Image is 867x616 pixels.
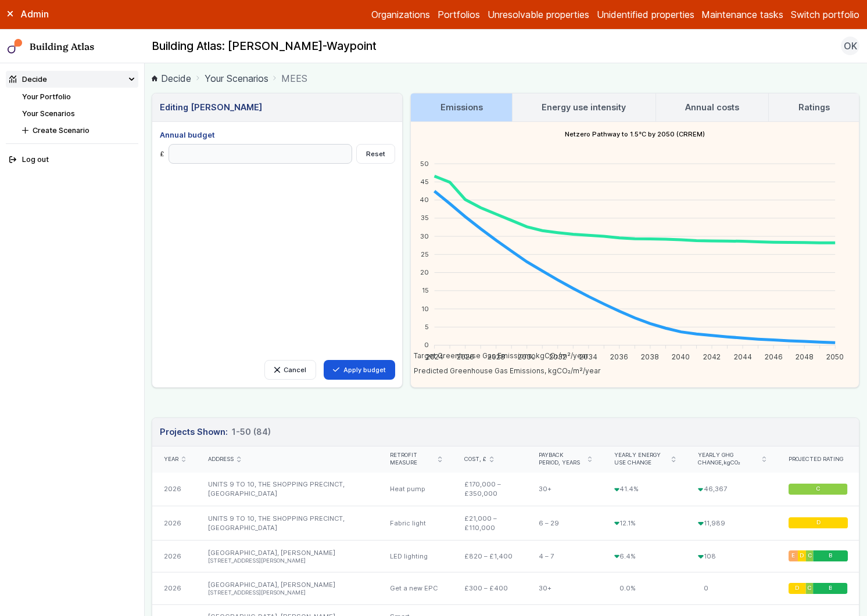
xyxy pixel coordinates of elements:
div: 2026 [152,506,196,541]
tspan: 2036 [611,352,629,361]
div: Projected rating [789,456,848,463]
a: UNITS 9 TO 10, THE SHOPPING PRECINCT, [GEOGRAPHIC_DATA] [208,480,345,498]
div: 108 [687,540,778,572]
div: LED lighting [379,540,453,572]
button: Apply budget [324,360,395,380]
a: Your Scenarios [22,109,75,118]
div: Fabric light [379,506,453,541]
h4: Netzero Pathway to 1.5°C by 2050 (CRREM) [411,122,859,146]
button: Create Scenario [19,122,138,139]
tspan: 2030 [518,352,536,361]
span: £ [160,149,164,158]
h3: Projects Shown: [160,426,270,438]
div: £21,000 – £110,000 [453,506,528,541]
a: UNITS 9 TO 10, THE SHOPPING PRECINCT, [GEOGRAPHIC_DATA] [208,514,345,532]
span: D [816,520,820,527]
a: Portfolios [438,8,480,21]
tspan: 25 [421,250,429,258]
a: Ratings [769,93,859,121]
span: Yearly energy use change [614,452,668,467]
h3: Annual costs [685,101,739,114]
span: OK [844,39,857,53]
button: Reset [356,144,395,164]
div: 12.1% [603,506,686,541]
span: Payback period, years [539,452,584,467]
span: C [807,585,811,592]
span: Predicted Greenhouse Gas Emissions, kgCO₂/m²/year [405,366,601,375]
h3: Editing [PERSON_NAME] [160,101,262,114]
span: C [807,553,811,560]
li: [STREET_ADDRESS][PERSON_NAME] [208,557,368,565]
span: Address [208,456,234,463]
a: [GEOGRAPHIC_DATA], [PERSON_NAME] [STREET_ADDRESS][PERSON_NAME] [208,581,368,597]
span: Target Greenhouse Gas Emissions, kgCO₂/m²/year [405,351,589,360]
a: Energy use intensity [513,93,655,121]
span: Yearly GHG change, [698,452,758,467]
tspan: 30 [420,232,429,240]
h3: Energy use intensity [542,101,626,114]
img: main-0bbd2752.svg [8,39,23,54]
div: 30+ [528,572,603,604]
tspan: 2028 [488,352,505,361]
div: 4 – 7 [528,540,603,572]
div: 6.4% [603,540,686,572]
div: 2026 [152,572,196,604]
button: Switch portfolio [791,8,859,21]
div: 11,989 [687,506,778,541]
tspan: 2048 [796,352,814,361]
span: Retrofit measure [390,452,435,467]
tspan: 15 [422,286,429,294]
tspan: 5 [425,323,429,331]
button: OK [841,37,859,55]
h2: Building Atlas: [PERSON_NAME]-Waypoint [152,39,377,54]
div: 2026 [152,473,196,506]
div: 41.4% [603,473,686,506]
a: Unresolvable properties [488,8,589,21]
span: MEES [281,71,307,85]
div: 46,367 [687,473,778,506]
a: Maintenance tasks [701,8,783,21]
span: C [816,485,820,493]
a: Your Portfolio [22,92,71,101]
tspan: 0 [424,341,429,349]
span: Year [164,456,178,463]
h3: Emissions [440,101,483,114]
span: E [791,553,795,560]
div: 30+ [528,473,603,506]
div: £170,000 – £350,000 [453,473,528,506]
tspan: 50 [420,159,429,167]
tspan: 40 [420,196,429,204]
tspan: 2032 [549,352,567,361]
tspan: 35 [421,214,429,222]
div: £820 – £1,400 [453,540,528,572]
li: [STREET_ADDRESS][PERSON_NAME] [208,589,368,597]
tspan: 2042 [703,352,721,361]
div: Decide [9,74,47,85]
div: £300 – £400 [453,572,528,604]
tspan: 2024 [426,352,443,361]
summary: Decide [6,71,138,88]
div: Get a new EPC [379,572,453,604]
span: B [829,585,832,592]
a: Cancel [264,360,316,380]
button: Log out [6,152,138,168]
a: Decide [152,71,191,85]
span: B [829,553,832,560]
tspan: 45 [420,177,429,185]
div: 0 [687,572,778,604]
tspan: 2034 [580,352,598,361]
div: 6 – 29 [528,506,603,541]
h3: Ratings [798,101,830,114]
a: Annual costs [656,93,769,121]
a: Organizations [371,8,430,21]
label: Annual budget [160,129,395,141]
span: kgCO₂ [723,459,740,466]
a: Unidentified properties [597,8,694,21]
tspan: 2044 [734,352,752,361]
div: 0.0% [603,572,686,604]
a: Your Scenarios [205,71,268,85]
tspan: 2046 [765,352,783,361]
tspan: 10 [421,304,429,312]
tspan: 2026 [457,352,474,361]
a: Emissions [411,93,512,121]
